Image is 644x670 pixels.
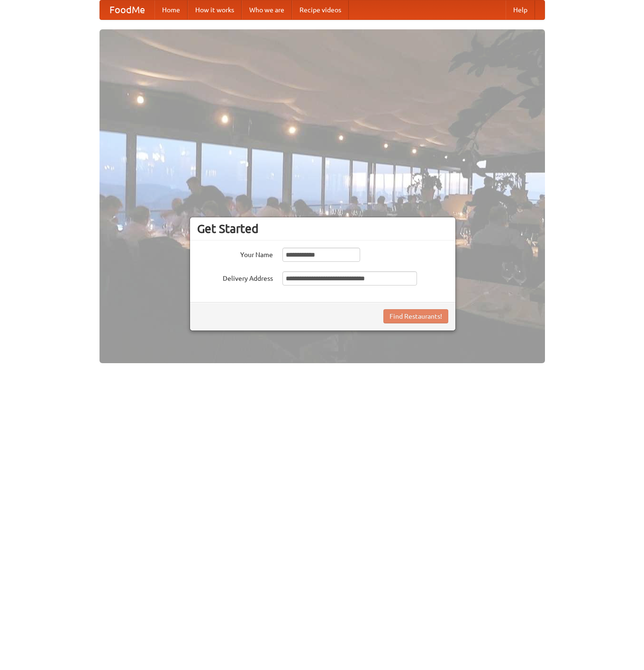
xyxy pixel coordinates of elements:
[197,248,273,259] label: Your Name
[100,0,154,19] a: FoodMe
[197,271,273,283] label: Delivery Address
[188,0,242,19] a: How it works
[292,0,349,19] a: Recipe videos
[197,222,448,236] h3: Get Started
[242,0,292,19] a: Who we are
[154,0,188,19] a: Home
[383,309,448,323] button: Find Restaurants!
[506,0,535,19] a: Help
